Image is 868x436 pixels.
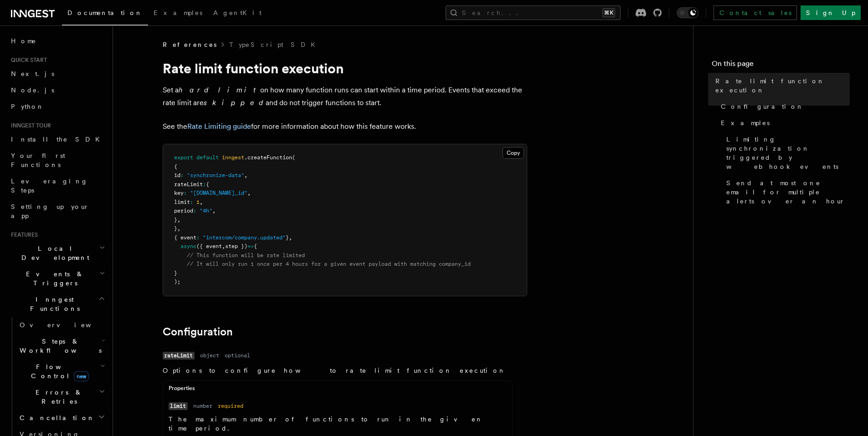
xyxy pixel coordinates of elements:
span: rateLimit [174,181,203,188]
span: new [74,371,89,381]
span: ({ event [196,243,222,249]
span: { [174,163,177,170]
span: } [174,225,177,232]
a: Documentation [62,3,148,25]
span: , [222,243,225,249]
dd: optional [225,352,250,359]
p: See the for more information about how this feature works. [163,120,527,133]
a: Configuration [717,98,850,115]
p: Set a on how many function runs can start within a time period. Events that exceed the rate limit... [163,84,527,109]
button: Errors & Retries [16,384,107,410]
button: Search...⌘K [446,5,621,20]
button: Events & Triggers [7,266,107,291]
span: } [174,270,177,276]
span: Overview [20,321,113,329]
span: Setting up your app [11,203,89,219]
a: Sign Up [801,5,861,20]
span: limit [174,199,190,205]
span: Install the SDK [11,136,105,143]
span: Leveraging Steps [11,177,88,194]
dd: number [193,402,212,410]
span: Next.js [11,70,54,77]
span: Quick start [7,56,47,64]
span: inngest [222,154,244,161]
span: , [244,172,247,178]
span: ( [292,154,295,161]
span: : [203,181,206,188]
span: , [289,234,292,241]
span: 1 [196,199,200,205]
code: limit [169,402,188,410]
span: : [184,190,187,196]
a: Overview [16,317,107,333]
span: id [174,172,180,178]
dd: object [200,352,219,359]
span: => [247,243,254,249]
span: } [174,217,177,223]
kbd: ⌘K [602,8,615,17]
button: Cancellation [16,410,107,426]
div: Properties [163,385,512,396]
span: Send at most one email for multiple alerts over an hour [726,178,850,206]
span: { [206,181,209,188]
span: "synchronize-data" [187,172,244,178]
span: // It will only run 1 once per 4 hours for a given event payload with matching company_id [187,261,471,267]
a: Home [7,33,107,49]
span: Events & Triggers [7,269,99,288]
span: Documentation [67,9,143,16]
span: step }) [225,243,247,249]
a: Python [7,98,107,115]
span: Flow Control [16,362,100,380]
a: Examples [148,3,208,25]
p: Options to configure how to rate limit function execution [163,366,513,375]
span: Configuration [721,102,804,111]
span: "4h" [200,208,212,214]
span: : [196,234,200,241]
em: skipped [204,98,266,107]
a: Rate Limiting guide [187,122,251,131]
a: Examples [717,115,850,131]
span: Local Development [7,244,99,262]
span: Your first Functions [11,152,65,168]
span: Python [11,103,44,110]
span: period [174,208,193,214]
code: rateLimit [163,352,195,360]
span: References [163,40,216,49]
span: , [177,225,180,232]
span: Examples [154,9,202,16]
a: Setting up your app [7,198,107,224]
a: Install the SDK [7,131,107,147]
a: Limiting synchronization triggered by webhook events [723,131,850,175]
button: Toggle dark mode [677,7,699,18]
span: , [177,217,180,223]
span: "[DOMAIN_NAME]_id" [190,190,247,196]
h4: On this page [712,58,850,73]
span: Features [7,231,38,238]
button: Inngest Functions [7,291,107,317]
a: Your first Functions [7,147,107,173]
span: Node.js [11,86,54,94]
span: , [247,190,251,196]
em: hard limit [179,86,260,94]
span: key [174,190,184,196]
a: Leveraging Steps [7,173,107,198]
span: { event [174,234,196,241]
span: // This function will be rate limited [187,252,305,259]
a: Rate limit function execution [712,73,850,98]
a: Contact sales [714,5,797,20]
span: .createFunction [244,154,292,161]
span: AgentKit [213,9,262,16]
span: default [196,154,219,161]
a: Configuration [163,325,233,338]
dd: required [218,402,243,410]
span: async [180,243,196,249]
span: ); [174,279,180,285]
span: Rate limit function execution [715,76,850,95]
span: : [190,199,193,205]
span: Errors & Retries [16,388,99,406]
span: "intercom/company.updated" [203,234,286,241]
button: Steps & Workflows [16,333,107,359]
span: , [212,208,216,214]
h1: Rate limit function execution [163,60,527,76]
span: , [200,199,203,205]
